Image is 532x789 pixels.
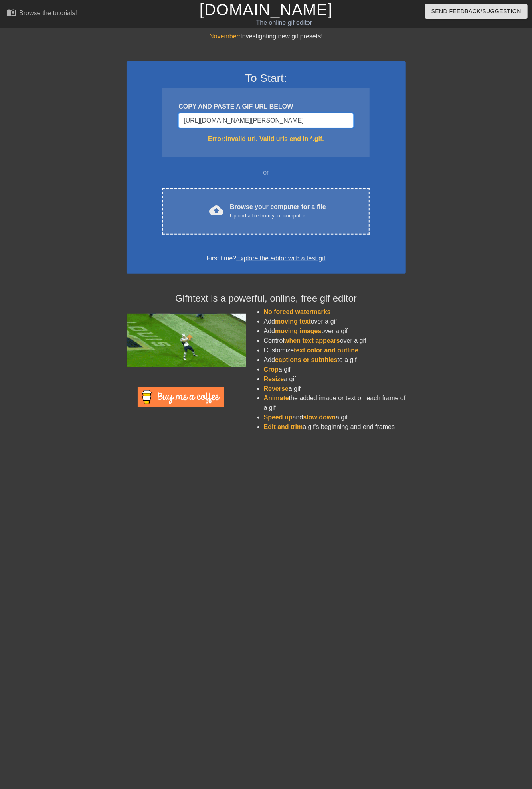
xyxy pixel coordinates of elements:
span: cloud_upload [209,203,223,217]
span: Edit and trim [264,423,303,430]
h3: To Start: [137,72,396,85]
a: [DOMAIN_NAME] [200,1,332,18]
li: and a gif [264,413,406,422]
li: the added image or text on each frame of a gif [264,394,406,413]
span: moving text [275,318,311,325]
div: or [147,168,385,177]
span: Send Feedback/Suggestion [431,6,521,16]
div: First time? [137,254,396,263]
li: Control over a gif [264,336,406,346]
span: text color and outline [294,347,358,354]
span: slow down [303,414,336,421]
span: Animate [264,395,289,401]
span: menu_book [6,8,16,17]
li: a gif's beginning and end frames [264,422,406,432]
li: Customize [264,346,406,355]
h4: Gifntext is a powerful, online, free gif editor [127,293,406,304]
span: Crop [264,366,279,373]
img: football_small.gif [127,314,246,367]
div: The online gif editor [181,18,387,28]
input: Username [178,113,353,128]
div: Browse your computer for a file [230,202,326,220]
a: Browse the tutorials! [6,8,77,20]
li: a gif [264,365,406,374]
li: Add over a gif [264,317,406,326]
span: moving images [275,328,321,334]
div: Upload a file from your computer [230,212,326,220]
a: Explore the editor with a test gif [236,255,325,262]
button: Send Feedback/Suggestion [425,4,528,19]
span: when text appears [284,337,340,344]
span: captions or subtitles [275,356,337,363]
li: Add over a gif [264,326,406,336]
li: Add to a gif [264,355,406,365]
span: November: [209,33,240,40]
span: Speed up [264,414,293,421]
span: No forced watermarks [264,308,331,315]
li: a gif [264,374,406,384]
div: Browse the tutorials! [19,10,77,16]
span: Reverse [264,385,289,392]
li: a gif [264,384,406,394]
img: Buy Me A Coffee [138,387,224,407]
div: COPY AND PASTE A GIF URL BELOW [178,102,353,111]
div: Error: Invalid url. Valid urls end in *.gif. [178,134,353,144]
span: Resize [264,376,284,382]
div: Investigating new gif presets! [127,32,406,41]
